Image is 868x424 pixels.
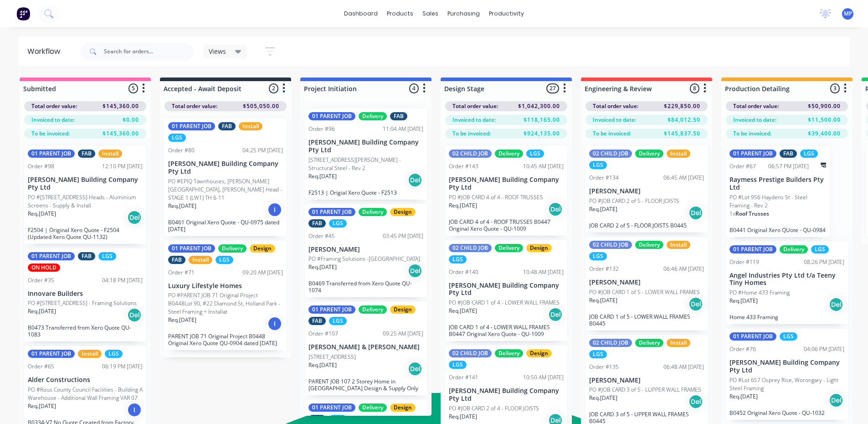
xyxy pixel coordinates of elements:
[768,162,809,171] div: 06:57 PM [DATE]
[593,129,631,138] span: To be invoiced:
[667,241,690,249] div: Install
[267,202,282,217] div: I
[390,305,416,314] div: Design
[31,102,77,110] span: Total order value:
[589,174,619,182] div: Order #134
[168,269,195,277] div: Order #71
[172,102,217,110] span: Total order value:
[800,150,818,158] div: LGS
[308,232,335,240] div: Order #45
[688,297,703,311] div: Del
[449,202,477,210] p: Req. [DATE]
[589,279,704,286] p: [PERSON_NAME]
[449,193,543,202] p: PO #JOB CARD 4 of 4 - ROOF TRUSSES
[164,241,287,351] div: 01 PARENT JOBDeliveryDesignFABInstallLGSOrder #7109:20 AM [DATE]Luxury Lifestyle HomesPO #PARENT ...
[78,350,102,358] div: Install
[804,258,844,266] div: 08:26 PM [DATE]
[28,376,143,384] p: Alder Constructions
[548,307,563,322] div: Del
[524,116,560,124] span: $118,165.00
[808,116,841,124] span: $11,500.00
[390,112,407,120] div: FAB
[589,386,701,394] p: PO #JOB CARD 3 of 5 - LUPPER WALL FRAMES
[523,162,564,171] div: 10:45 AM [DATE]
[359,403,387,412] div: Delivery
[168,256,185,264] div: FAB
[28,324,143,338] p: B0473 Transferred from Xero Quote QU-1083
[168,291,283,316] p: PO #PARENT JOB 71 Original Project B0448Lot 90, #22 Diamond St, Holland Park - Steel Framing + In...
[305,302,427,395] div: 01 PARENT JOBDeliveryDesignFABLGSOrder #10709:25 AM [DATE][PERSON_NAME] & [PERSON_NAME][STREET_AD...
[663,174,704,182] div: 06:45 AM [DATE]
[103,129,139,138] span: $145,360.00
[168,146,195,155] div: Order #80
[28,227,143,240] p: F2504 | Original Xero Quote - F2504 (Updated Xero Quote QU-1132)
[664,102,700,110] span: $229,850.00
[726,242,848,325] div: 01 PARENT JOBDeliveryLGSOrder #11908:26 PM [DATE]Angel Industries Pty Ltd t/a Teeny Tiny HomesPO ...
[804,345,844,353] div: 04:06 PM [DATE]
[780,332,797,341] div: LGS
[663,363,704,371] div: 06:48 AM [DATE]
[526,150,544,158] div: LGS
[305,109,427,200] div: 01 PARENT JOBDeliveryFABOrder #9611:04 AM [DATE][PERSON_NAME] Building Company Pty Ltd[STREET_ADD...
[164,119,287,236] div: 01 PARENT JOBFABInstallLGSOrder #8004:25 PM [DATE][PERSON_NAME] Building Company Pty LtdPO #EPIQ ...
[589,363,619,371] div: Order #135
[103,102,139,110] span: $145,360.00
[452,116,496,124] span: Invoiced to date:
[359,112,387,120] div: Delivery
[383,232,423,240] div: 03:45 PM [DATE]
[449,307,477,315] p: Req. [DATE]
[28,193,143,210] p: PO #[STREET_ADDRESS] Heads - Aluminium Screens - Supply & Install
[28,150,75,158] div: 01 PARENT JOB
[28,290,143,298] p: Innovare Builders
[729,245,776,253] div: 01 PARENT JOB
[242,269,283,277] div: 09:20 AM [DATE]
[449,176,564,191] p: [PERSON_NAME] Building Company Pty Ltd
[663,265,704,273] div: 06:46 AM [DATE]
[495,349,523,357] div: Delivery
[449,218,564,232] p: JOB CARD 4 of 4 - ROOF TRUSSES B0447 Original Xero Quote - QU-1009
[449,255,467,264] div: LGS
[548,202,563,217] div: Del
[449,162,478,171] div: Order #143
[104,42,194,61] input: Search for orders...
[729,210,735,217] span: 1 x
[329,415,347,423] div: LGS
[339,7,382,21] a: dashboard
[31,129,70,138] span: To be invoiced:
[589,313,704,327] p: JOB CARD 1 of 5 - LOWER WALL FRAMES B0445
[308,361,337,369] p: Req. [DATE]
[589,288,700,296] p: PO #JOB CARD 1 of 5 - LOWER WALL FRAMES
[445,146,567,236] div: 02 CHILD JOBDeliveryLGSOrder #14310:45 AM [DATE][PERSON_NAME] Building Company Pty LtdPO #JOB CAR...
[668,116,700,124] span: $84,012.50
[729,332,776,341] div: 01 PARENT JOB
[308,156,423,172] p: [STREET_ADDRESS][PERSON_NAME] - Structural Steel - Rev 2
[449,150,492,158] div: 02 CHILD JOB
[729,393,758,401] p: Req. [DATE]
[24,146,146,244] div: 01 PARENT JOBFABInstallOrder #9812:10 PM [DATE][PERSON_NAME] Building Company Pty LtdPO #[STREET_...
[239,122,262,130] div: Install
[168,160,283,176] p: [PERSON_NAME] Building Company Pty Ltd
[308,189,423,196] p: F2513 | Origial Xero Quote - F2513
[589,265,619,273] div: Order #132
[127,210,142,225] div: Del
[726,329,848,420] div: 01 PARENT JOBLGSOrder #7604:06 PM [DATE][PERSON_NAME] Building Company Pty LtdPO #Lot 657 Osprey ...
[449,244,492,252] div: 02 CHILD JOB
[667,150,690,158] div: Install
[523,373,564,382] div: 10:50 AM [DATE]
[168,333,283,346] p: PARENT JOB 71 Original Project B0448 Original Xero Quote QU-0904 dated [DATE]
[168,177,283,202] p: PO #EPIQ Townhouses, [PERSON_NAME][GEOGRAPHIC_DATA], [PERSON_NAME] Head - STAGE 1 (LW1) TH 6-11
[726,146,830,237] div: 01 PARENT JOBFABLGSOrder #6706:57 PM [DATE]Raymess Prestige Builders Pty LtdPO #Lot 956 Haydens S...
[449,282,564,297] p: [PERSON_NAME] Building Company Pty Ltd
[729,314,844,321] p: Home 433 Framing
[408,362,422,376] div: Del
[390,208,416,216] div: Design
[123,116,139,124] span: $0.00
[305,204,427,298] div: 01 PARENT JOBDeliveryDesignFABLGSOrder #4503:45 PM [DATE][PERSON_NAME]PO #Framing Solutions -[GEO...
[729,359,844,374] p: [PERSON_NAME] Building Company Pty Ltd
[729,258,759,266] div: Order #119
[329,317,347,325] div: LGS
[449,361,467,369] div: LGS
[218,122,236,130] div: FAB
[589,252,607,260] div: LGS
[308,343,423,351] p: [PERSON_NAME] & [PERSON_NAME]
